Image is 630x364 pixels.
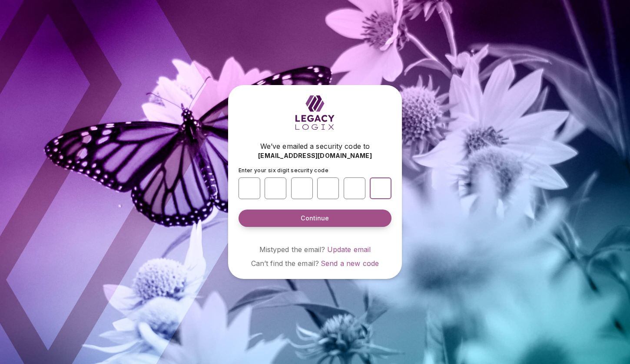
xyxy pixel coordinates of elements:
span: Mistyped the email? [259,245,325,254]
button: Continue [239,210,391,227]
span: [EMAIL_ADDRESS][DOMAIN_NAME] [258,151,372,160]
a: Update email [327,245,371,254]
span: Continue [301,214,329,223]
span: We’ve emailed a security code to [260,141,370,151]
span: Enter your six digit security code [239,167,328,174]
a: Send a new code [321,259,379,268]
span: Can’t find the email? [251,259,319,268]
